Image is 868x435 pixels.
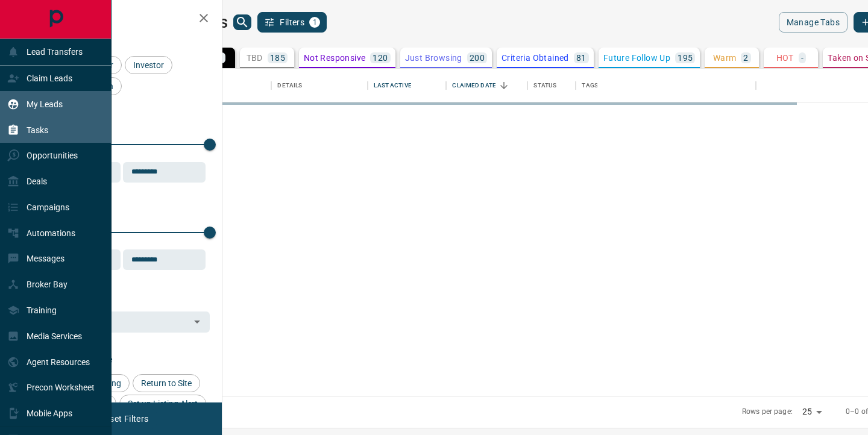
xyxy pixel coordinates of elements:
[495,77,512,94] button: Sort
[527,69,576,102] div: Status
[304,54,366,62] p: Not Responsive
[92,408,156,429] button: Reset Filters
[247,54,263,62] p: TBD
[446,69,527,102] div: Claimed Date
[779,12,848,33] button: Manage Tabs
[271,69,368,102] div: Details
[743,54,748,62] p: 2
[742,407,793,417] p: Rows per page:
[576,69,756,102] div: Tags
[233,14,251,30] button: search button
[797,403,826,421] div: 25
[576,54,587,62] p: 81
[129,60,168,70] span: Investor
[270,54,285,62] p: 185
[189,313,206,330] button: Open
[678,54,693,62] p: 195
[133,374,200,392] div: Return to Site
[374,69,411,102] div: Last Active
[603,54,670,62] p: Future Follow Up
[187,69,271,102] div: Name
[452,69,496,102] div: Claimed Date
[310,18,319,27] span: 1
[582,69,598,102] div: Tags
[373,54,388,62] p: 120
[39,12,210,27] h2: Filters
[713,54,737,62] p: Warm
[801,54,804,62] p: -
[125,56,172,74] div: Investor
[124,399,202,408] span: Set up Listing Alert
[502,54,569,62] p: Criteria Obtained
[119,395,206,413] div: Set up Listing Alert
[368,69,446,102] div: Last Active
[405,54,462,62] p: Just Browsing
[776,54,794,62] p: HOT
[277,69,302,102] div: Details
[533,69,556,102] div: Status
[257,12,327,33] button: Filters1
[470,54,485,62] p: 200
[137,378,196,388] span: Return to Site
